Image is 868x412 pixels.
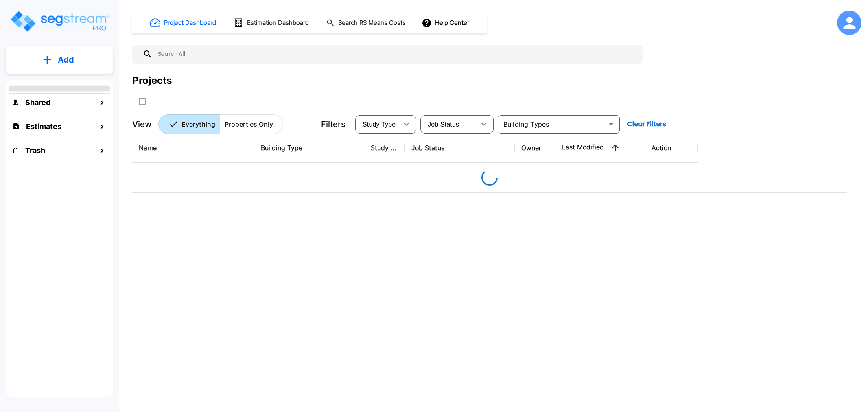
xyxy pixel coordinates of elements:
h1: Project Dashboard [164,18,216,28]
th: Last Modified [555,133,645,163]
p: Filters [321,118,345,130]
h1: Trash [25,145,45,156]
input: Building Types [500,118,604,130]
button: Open [606,118,617,130]
h1: Shared [25,97,50,108]
button: Search RS Means Costs [323,15,410,31]
th: Job Status [405,133,515,163]
img: Logo [9,10,109,33]
th: Owner [515,133,555,163]
div: Projects [132,73,172,88]
button: Estimation Dashboard [230,14,313,31]
button: Project Dashboard [146,14,221,32]
h1: Estimates [26,121,61,132]
button: Add [6,48,113,72]
h1: Search RS Means Costs [338,18,406,28]
div: Select [422,113,476,136]
p: Properties Only [225,119,273,129]
h1: Estimation Dashboard [247,18,309,28]
p: View [132,118,152,130]
th: Building Type [254,133,364,163]
th: Name [132,133,254,163]
button: SelectAll [134,93,151,110]
input: Search All [153,45,638,64]
button: Clear Filters [624,116,669,132]
div: Select [357,113,398,136]
p: Add [58,54,74,66]
button: Properties Only [220,114,283,134]
button: Help Center [420,15,472,31]
p: Everything [181,119,215,129]
button: Everything [158,114,220,134]
div: Platform [158,114,283,134]
span: Job Status [428,121,459,128]
span: Study Type [363,121,396,128]
th: Study Type [364,133,405,163]
th: Action [645,133,698,163]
